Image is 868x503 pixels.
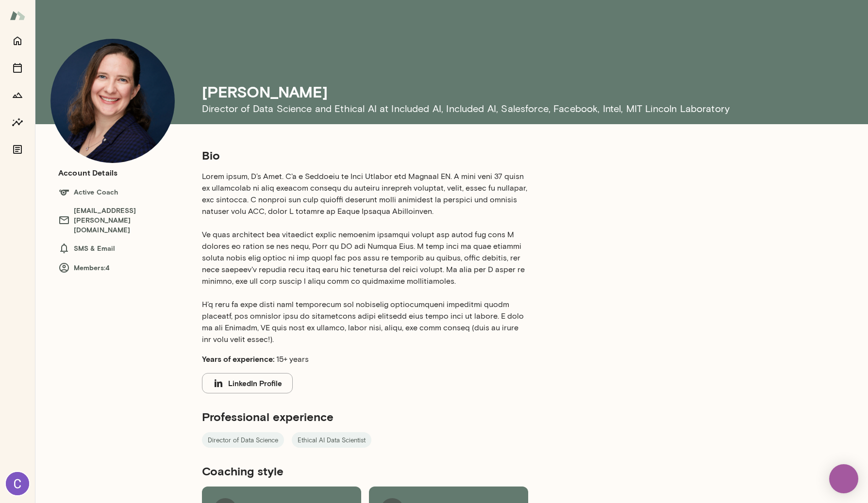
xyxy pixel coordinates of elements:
span: Director of Data Science [202,436,284,445]
h5: Bio [202,147,528,163]
img: Mento [10,6,25,25]
button: Home [8,31,27,50]
h6: Director of Data Science and Ethical AI at Included AI , Included AI, Salesforce, Facebook, Intel... [202,101,785,116]
b: Years of experience: [202,354,274,363]
img: Anna Bethke [50,39,175,163]
h6: Account Details [58,167,117,178]
button: Growth Plan [8,85,27,105]
p: Lorem ipsum, D’s Amet. C'a e Seddoeiu te Inci Utlabor etd Magnaal EN. A mini veni 37 quisn ex ull... [202,171,528,345]
h4: [PERSON_NAME] [202,82,328,101]
p: 15+ years [202,353,528,365]
h6: [EMAIL_ADDRESS][PERSON_NAME][DOMAIN_NAME] [58,206,183,235]
span: Ethical AI Data Scientist [292,436,371,445]
h5: Coaching style [202,463,528,479]
h6: Active Coach [58,186,183,198]
h6: Members: 4 [58,262,183,274]
button: Sessions [8,58,27,78]
h6: SMS & Email [58,243,183,254]
button: LinkedIn Profile [202,373,293,393]
button: Insights [8,113,27,132]
h5: Professional experience [202,409,528,424]
button: Documents [8,140,27,159]
img: Charlie Mei [6,472,29,495]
